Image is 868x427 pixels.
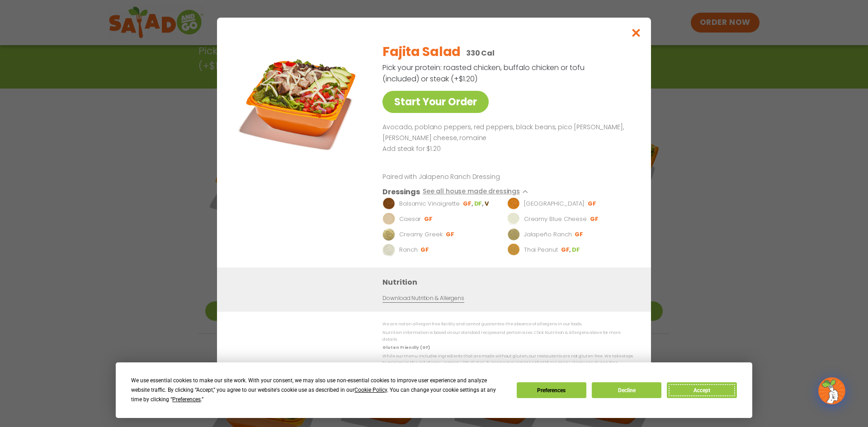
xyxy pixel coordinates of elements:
strong: Gluten Friendly (GF) [382,345,429,350]
p: Thai Peanut [524,245,558,254]
li: GF [420,246,430,254]
p: Jalapeño Ranch [524,230,572,239]
p: Avocado, poblano peppers, red peppers, black beans, pico [PERSON_NAME], [PERSON_NAME] cheese, rom... [382,122,629,144]
h2: Fajita Salad [382,42,461,61]
button: Decline [592,382,661,398]
p: Creamy Greek [399,230,443,239]
button: Accept [667,382,736,398]
li: GF [446,230,455,239]
a: Start Your Order [382,91,489,113]
li: DF [474,200,485,208]
li: V [485,200,490,208]
div: We use essential cookies to make our site work. With your consent, we may also use non-essential ... [131,376,505,404]
a: Download Nutrition & Allergens [382,294,464,303]
img: Dressing preview image for Ranch [382,244,395,256]
h3: Dressings [382,186,420,197]
button: See all house made dressings [423,186,533,197]
span: Preferences [172,396,201,403]
img: Dressing preview image for Jalapeño Ranch [507,228,520,241]
p: Balsamic Vinaigrette [399,199,460,208]
p: 330 Cal [466,47,495,59]
p: [GEOGRAPHIC_DATA] [524,199,585,208]
span: Cookie Policy [354,387,387,393]
p: Creamy Blue Cheese [524,215,587,224]
button: Close modal [622,18,651,48]
li: DF [572,246,581,254]
li: GF [575,230,584,239]
li: GF [588,200,597,208]
p: Nutrition information is based on our standard recipes and portion sizes. Click Nutrition & Aller... [382,329,633,343]
img: Featured product photo for Fajita Salad [237,36,364,162]
img: Dressing preview image for Balsamic Vinaigrette [382,197,395,210]
p: Ranch [399,245,418,254]
img: wpChatIcon [819,378,844,404]
h3: Nutrition [382,277,637,288]
li: GF [561,246,572,254]
p: Caesar [399,215,421,224]
p: Add steak for $1.20 [382,144,629,155]
p: We are not an allergen free facility and cannot guarantee the absence of allergens in our foods. [382,321,633,328]
button: Preferences [517,382,586,398]
img: Dressing preview image for BBQ Ranch [507,197,520,210]
li: GF [590,215,599,223]
p: Paired with Jalapeno Ranch Dressing [382,172,550,182]
p: While our menu includes ingredients that are made without gluten, our restaurants are not gluten ... [382,353,633,367]
img: Dressing preview image for Creamy Blue Cheese [507,213,520,225]
img: Dressing preview image for Caesar [382,213,395,225]
img: Dressing preview image for Thai Peanut [507,244,520,256]
img: Dressing preview image for Creamy Greek [382,228,395,241]
li: GF [424,215,434,223]
li: GF [463,200,474,208]
div: Cookie Consent Prompt [116,362,752,418]
p: Pick your protein: roasted chicken, buffalo chicken or tofu (included) or steak (+$1.20) [382,62,586,84]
